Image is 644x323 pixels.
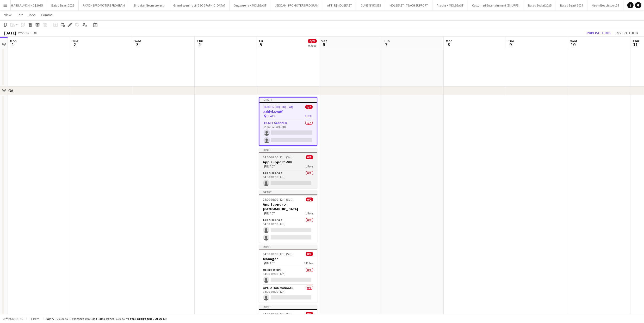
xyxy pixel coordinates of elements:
[17,13,23,17] span: Edit
[39,11,55,18] a: Comms
[263,198,293,201] span: 14:00-02:00 (12h) (Sat)
[271,0,323,10] button: JEDDAH | PROMOTERS PROGRAM
[128,317,166,321] span: Total Budgeted 700.00 SR
[556,0,587,10] button: Balad Beast 2024
[305,105,313,109] span: 0/2
[134,41,141,47] span: 3
[259,267,317,285] app-card-role: Office work0/114:00-02:00 (12h)
[10,39,17,43] span: Mon
[29,317,41,321] span: 1 item
[385,0,432,10] button: MDLBEAST | TEACH SUPPORT
[79,0,129,10] button: RIYADH | PROMOTERS PROGRAM
[308,44,317,47] div: 9 Jobs
[26,11,38,18] a: Jobs
[259,148,317,188] app-job-card: Draft14:00-02:00 (12h) (Sat)0/1App Support -VIP IN ACT1 RoleApp support0/114:00-02:00 (12h)
[230,0,271,10] button: Onyx Arena X MDLBEAST
[304,261,313,265] span: 2 Roles
[308,39,317,43] span: 0/23
[587,0,623,10] button: Neom Beach sport24
[258,41,263,47] span: 5
[4,30,16,35] div: [DATE]
[569,41,577,47] span: 10
[259,170,317,188] app-card-role: App support0/114:00-02:00 (12h)
[263,312,293,316] span: 14:00-02:00 (12h) (Sat)
[4,13,11,17] span: View
[524,0,556,10] button: Balad Social 2025
[259,120,317,145] app-card-role: Ticket Scanner0/214:00-02:00 (12h)
[47,0,79,10] button: Balad Beast 2025
[9,41,17,47] span: 1
[321,39,327,43] span: Sat
[17,31,30,35] span: Week 35
[507,41,514,47] span: 9
[259,202,317,211] h3: App Support-[GEOGRAPHIC_DATA]
[306,312,313,316] span: 0/2
[46,317,166,321] div: Salary 700.00 SR + Expenses 0.00 SR + Subsistence 0.00 SR =
[2,11,14,18] a: View
[445,41,453,47] span: 8
[259,285,317,303] app-card-role: Operation Manager0/114:00-02:00 (12h)
[623,0,644,10] button: IN ACT III
[8,317,23,321] span: Budgeted
[71,41,78,47] span: 2
[306,252,313,256] span: 0/2
[306,164,313,168] span: 1 Role
[306,211,313,215] span: 1 Role
[259,148,317,152] div: Draft
[383,39,390,43] span: Sun
[259,190,317,243] app-job-card: Draft14:00-02:00 (12h) (Sat)0/2App Support-[GEOGRAPHIC_DATA] IN ACT1 RoleApp support0/214:00-02:0...
[259,256,317,261] h3: Manager
[633,39,639,43] span: Thu
[129,0,169,10] button: Sindala ( Neom project)
[8,88,13,93] div: GA
[432,0,468,10] button: Atache X MDLBEAST
[446,39,453,43] span: Mon
[259,160,317,164] h3: App Support -VIP
[259,245,317,303] app-job-card: Draft14:00-02:00 (12h) (Sat)0/2Manager IN ACT2 RolesOffice work0/114:00-02:00 (12h) Operation Man...
[264,105,293,109] span: 14:00-02:00 (12h) (Sat)
[259,39,263,43] span: Fri
[263,155,293,159] span: 14:00-02:00 (12h) (Sat)
[41,13,53,17] span: Comms
[306,198,313,201] span: 0/2
[259,98,317,102] div: Draft
[305,114,313,118] span: 1 Role
[263,252,293,256] span: 14:00-02:00 (12h) (Sat)
[134,39,141,43] span: Wed
[468,0,524,10] button: Costumed Entertainment (SMURFS)
[356,0,385,10] button: GUNS N' ROSES
[267,261,275,265] span: IN ACT
[196,41,203,47] span: 4
[632,41,639,47] span: 11
[3,316,24,322] button: Budgeted
[259,305,317,309] div: Draft
[320,41,327,47] span: 6
[259,245,317,249] div: Draft
[259,190,317,194] div: Draft
[306,155,313,159] span: 0/1
[570,39,577,43] span: Wed
[585,29,612,36] button: Publish 1 job
[259,109,317,114] h3: Addtl.Staff
[32,31,37,35] div: +03
[267,211,275,215] span: IN ACT
[267,114,276,118] span: IN ACT
[614,29,640,36] button: Revert 1 job
[259,97,317,146] app-job-card: Draft14:00-02:00 (12h) (Sat)0/2Addtl.Staff IN ACT1 RoleTicket Scanner0/214:00-02:00 (12h)
[267,164,275,168] span: IN ACT
[169,0,230,10] button: Grand opening of [GEOGRAPHIC_DATA]
[72,39,78,43] span: Tue
[383,41,390,47] span: 7
[15,11,25,18] a: Edit
[259,217,317,243] app-card-role: App support0/214:00-02:00 (12h)
[28,13,36,17] span: Jobs
[323,0,356,10] button: AFT_R | MDLBEAST
[508,39,514,43] span: Tue
[197,39,203,43] span: Thu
